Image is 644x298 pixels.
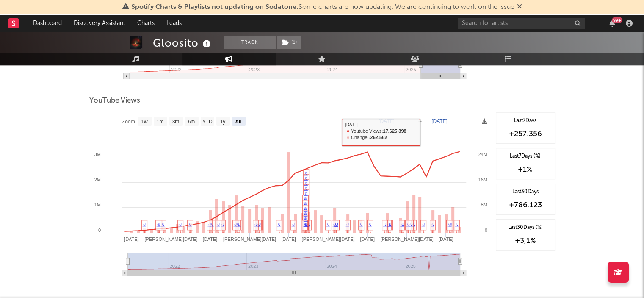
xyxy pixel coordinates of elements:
a: ♫ [258,221,261,226]
a: ♫ [257,221,260,226]
a: ♫ [307,221,310,226]
text: 0 [98,228,100,233]
a: ♫ [304,206,308,211]
a: ♫ [304,201,308,206]
a: ♫ [304,221,308,226]
a: ♫ [254,221,257,226]
text: [PERSON_NAME][DATE] [301,237,354,242]
a: ♫ [158,221,161,226]
a: ♫ [234,221,237,226]
a: ♫ [161,221,165,226]
div: 99 + [612,17,622,23]
a: ♫ [334,221,338,226]
a: ♫ [335,221,338,226]
a: ♫ [292,221,295,226]
a: ♫ [277,221,281,226]
a: ♫ [333,221,336,226]
a: ♫ [304,196,307,201]
text: 24M [478,152,487,157]
text: 2M [94,177,100,182]
a: ♫ [208,221,211,226]
div: +786.123 [500,200,550,210]
a: Discovery Assistant [68,15,131,32]
button: (1) [277,36,301,49]
a: ♫ [368,221,372,226]
a: ♫ [304,201,307,206]
text: [PERSON_NAME][DATE] [144,237,197,242]
a: ♫ [304,216,308,221]
a: ♫ [304,196,308,201]
text: All [235,119,241,125]
text: YTD [202,119,212,125]
a: ♫ [157,221,160,226]
a: ♫ [304,211,308,216]
div: +1 % [500,164,550,175]
text: [PERSON_NAME][DATE] [223,237,276,242]
a: ♫ [238,221,241,226]
a: Leads [160,15,188,32]
a: ♫ [304,170,308,175]
text: 1M [94,202,100,207]
a: ♫ [304,211,307,216]
span: : Some charts are now updating. We are continuing to work on the issue [131,4,514,11]
a: ♫ [304,191,308,196]
div: Last 7 Days [500,117,550,125]
text: 6m [188,119,195,125]
span: YouTube Views [89,96,140,106]
a: ♫ [210,221,214,226]
text: [DATE] [431,118,448,124]
input: Search for artists [458,18,585,29]
a: ♫ [304,175,308,181]
text: 8M [481,202,487,207]
div: Gloosito [153,36,213,50]
button: Track [224,36,276,49]
a: ♫ [412,221,415,226]
a: ♫ [304,211,307,216]
text: [DATE] [438,237,453,242]
span: ( 1 ) [276,36,301,49]
text: 0 [484,228,487,233]
a: ♫ [422,221,425,226]
text: [PERSON_NAME][DATE] [380,237,433,242]
a: ♫ [304,216,307,221]
div: +257.356 [500,129,550,139]
a: ♫ [143,221,146,226]
a: ♫ [388,221,392,226]
a: ♫ [304,221,307,226]
text: 1w [141,119,148,125]
text: Zoom [122,119,135,125]
a: ♫ [455,221,459,226]
text: 3M [94,152,100,157]
text: [DATE] [379,118,395,124]
a: ♫ [188,221,192,226]
a: ♫ [303,221,307,226]
a: ♫ [304,196,307,201]
a: ♫ [304,221,307,226]
a: ♫ [400,221,404,226]
text: [DATE] [281,237,296,242]
a: ♫ [304,186,308,191]
text: [DATE] [202,237,217,242]
a: ♫ [448,221,451,226]
a: ♫ [217,221,220,226]
text: [DATE] [360,237,375,242]
text: 1m [156,119,163,125]
a: ♫ [401,221,404,226]
text: → [417,118,423,124]
a: ♫ [221,221,224,226]
a: ♫ [359,221,363,226]
text: 16M [478,177,487,182]
button: 99+ [609,20,615,27]
text: 3m [172,119,179,125]
a: ♫ [387,221,390,226]
a: ♫ [304,181,308,186]
a: Dashboard [27,15,68,32]
a: ♫ [326,221,330,226]
a: ♫ [449,221,452,226]
span: Dismiss [517,4,522,11]
a: ♫ [304,216,307,221]
a: ♫ [304,201,307,206]
a: ♫ [383,221,387,226]
div: +3,1 % [500,236,550,246]
a: ♫ [346,221,349,226]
